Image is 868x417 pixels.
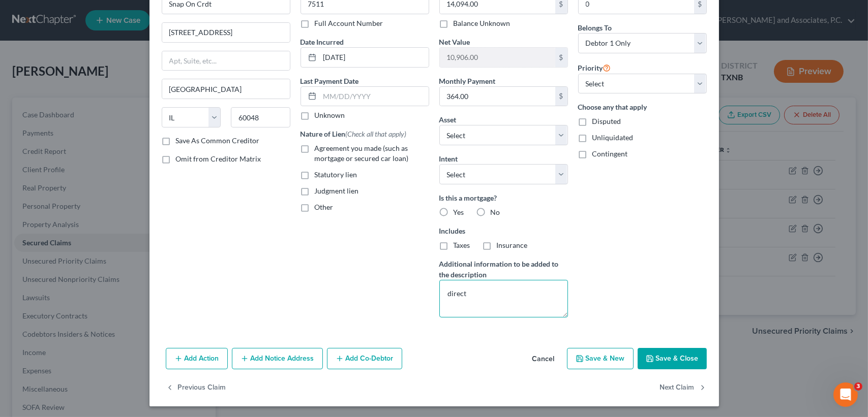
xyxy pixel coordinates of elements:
button: Save & New [567,348,634,369]
input: Enter city... [162,79,290,99]
input: 0.00 [440,48,555,67]
input: 0.00 [440,87,555,106]
label: Is this a mortgage? [439,193,568,203]
input: Enter zip... [231,107,290,127]
span: 3 [854,382,862,391]
label: Choose any that apply [578,102,707,112]
input: MM/DD/YYYY [320,87,429,106]
button: Add Action [166,348,228,369]
input: MM/DD/YYYY [320,48,429,67]
label: Date Incurred [301,37,344,47]
label: Balance Unknown [454,18,511,28]
span: Taxes [454,241,470,249]
label: Priority [578,61,611,74]
label: Full Account Number [315,18,383,28]
span: Belongs To [578,23,612,32]
button: Previous Claim [166,377,226,399]
span: Judgment lien [315,186,359,195]
span: Omit from Creditor Matrix [176,154,261,163]
button: Cancel [524,349,563,369]
span: Disputed [592,117,621,125]
div: $ [555,48,567,67]
span: Insurance [497,241,528,249]
button: Add Notice Address [232,348,323,369]
span: Contingent [592,149,628,158]
label: Monthly Payment [439,76,496,86]
span: Unliquidated [592,133,634,142]
label: Save As Common Creditor [176,136,260,146]
label: Unknown [315,110,345,120]
span: Agreement you made (such as mortgage or secured car loan) [315,144,409,163]
label: Intent [439,153,458,164]
input: Enter address... [162,23,290,42]
label: Additional information to be added to the description [439,259,568,280]
span: Other [315,203,334,211]
button: Next Claim [660,377,707,399]
label: Nature of Lien [301,129,407,139]
iframe: Intercom live chat [833,382,858,407]
span: (Check all that apply) [346,130,407,138]
input: Apt, Suite, etc... [162,51,290,71]
span: Statutory lien [315,170,357,179]
span: Asset [439,115,457,124]
button: Save & Close [638,348,707,369]
span: No [491,208,500,216]
label: Last Payment Date [301,76,359,86]
div: $ [555,87,567,106]
label: Net Value [439,37,470,47]
button: Add Co-Debtor [327,348,402,369]
span: Yes [454,208,464,216]
label: Includes [439,226,568,236]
